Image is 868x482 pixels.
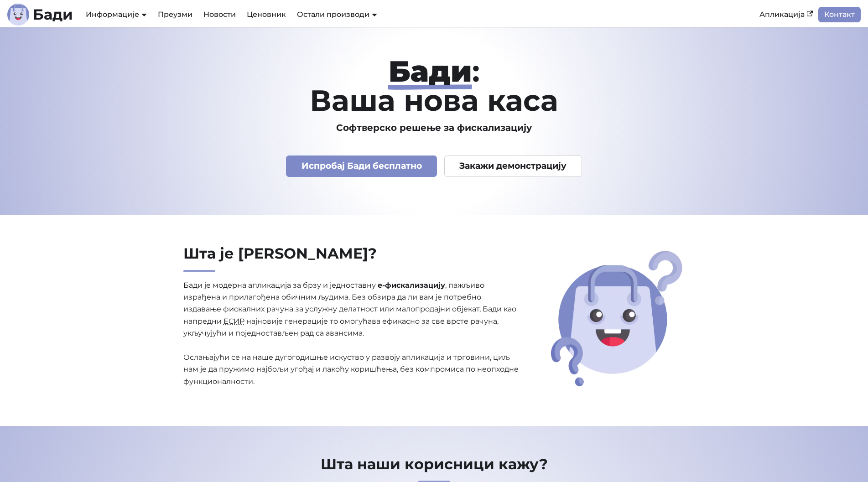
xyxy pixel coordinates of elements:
a: Закажи демонстрацију [444,155,582,177]
a: ЛогоБади [7,4,73,26]
a: Апликација [754,7,818,22]
a: Контакт [818,7,861,22]
b: Бади [33,7,73,22]
h1: : Ваша нова каса [140,57,728,115]
strong: е-фискализацију [378,281,445,290]
img: Шта је Бади? [548,248,686,389]
h2: Шта је [PERSON_NAME]? [183,244,520,272]
a: Информације [86,10,147,19]
a: Ценовник [241,7,291,22]
strong: Бади [389,53,472,89]
a: Испробај Бади бесплатно [286,155,437,177]
h3: Софтверско решење за фискализацију [140,122,728,134]
abbr: Електронски систем за издавање рачуна [223,317,244,326]
a: Преузми [152,7,198,22]
p: Бади је модерна апликација за брзу и једноставну , пажљиво израђена и прилагођена обичним људима.... [183,280,520,388]
a: Остали производи [297,10,377,19]
a: Новости [198,7,241,22]
img: Лого [7,4,29,26]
